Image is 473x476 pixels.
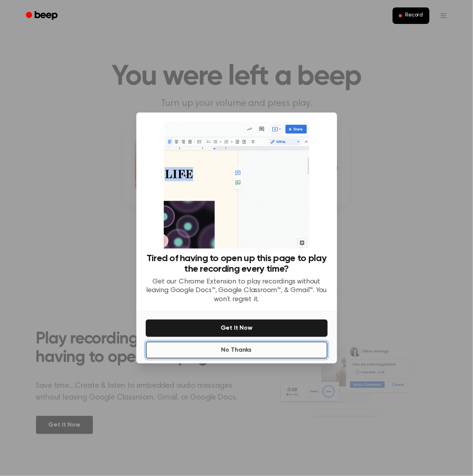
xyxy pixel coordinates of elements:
button: Get It Now [146,320,328,337]
a: Beep [20,8,65,24]
button: No Thanks [146,342,328,359]
span: Record [405,12,423,19]
h3: Tired of having to open up this page to play the recording every time? [146,253,328,274]
img: Beep extension in action [164,122,309,249]
p: Get our Chrome Extension to play recordings without leaving Google Docs™, Google Classroom™, & Gm... [146,278,328,304]
button: Record [393,7,429,24]
button: Open menu [434,6,453,25]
